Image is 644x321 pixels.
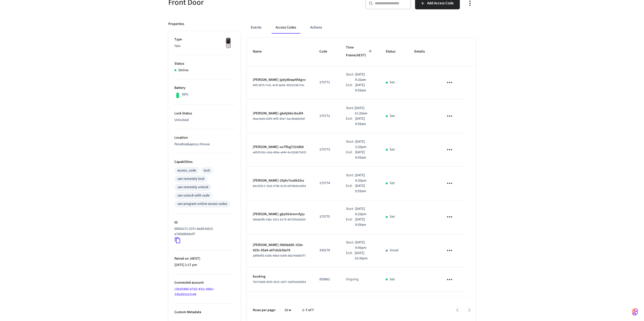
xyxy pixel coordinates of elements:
[174,117,235,123] p: Unlocked
[174,111,235,116] p: Lock Status
[302,308,314,313] p: 1–7 of 7
[174,287,214,297] a: c3bd3486-b7d2-431c-88bc-33bdd32e3146
[346,116,355,127] div: End:
[390,147,395,152] p: Set
[253,178,307,183] p: [PERSON_NAME]-2hj6v7xu6k33ru
[355,72,373,83] p: [DATE] 9:20am
[177,185,209,190] div: can remotely unlock
[177,176,204,182] div: can remotely lock
[174,262,235,268] p: [DATE] 1:17 pm
[355,251,373,261] p: [DATE] 10:30pm
[355,206,373,217] p: [DATE] 8:20pm
[253,184,306,188] span: 8dc925c1-25a3-4786-9c33-e9746da1e954
[253,242,307,253] p: [PERSON_NAME]-96bfadd0-153e-425c-95a4-a07c6cb26a78
[386,48,402,56] span: Status
[177,193,210,198] div: can unlock with code
[272,21,300,34] button: Access Codes
[174,159,235,165] p: Capabilities
[390,277,395,282] p: Set
[253,308,276,313] p: Rows per page:
[174,256,235,261] p: Paired on
[253,254,306,258] span: a8f6bf65-e3db-48bd-b30b-86a74e6807f7
[346,173,355,183] div: Start:
[253,117,305,121] span: 0bac0e93-6df4-40f5-90a7-4ac46d881b6f
[174,85,235,91] p: Battery
[253,144,307,150] p: [PERSON_NAME]-ox7f5qj731tdb8
[346,44,373,60] span: Time Frame(AEST)
[346,217,355,228] div: End:
[182,92,189,97] p: 89%
[390,80,395,85] p: Set
[346,240,355,251] div: Start:
[253,111,307,116] p: [PERSON_NAME]-gketj9do1kcdl4
[355,240,373,251] p: [DATE] 9:45pm
[174,220,235,225] p: ID
[253,280,306,284] span: 7b27e668-d925-4515-a357-2a055e5e9654
[319,147,334,152] p: 175773
[319,48,334,56] span: Code
[253,83,304,87] span: 60fc3670-7c6c-4cf6-8e5b-4fd22236714c
[355,183,373,194] p: [DATE] 9:59am
[346,139,355,150] div: Start:
[174,37,235,42] p: Type
[253,48,268,56] span: Name
[174,135,235,140] p: Location
[319,277,334,282] p: 859862
[253,217,306,222] span: 066ab0fb-538c-4221-b176-4672f5d28d35
[340,267,380,292] td: Ongoing
[319,181,334,186] p: 175774
[355,150,373,160] p: [DATE] 9:59am
[178,68,189,73] p: Online
[346,150,355,160] div: End:
[253,274,307,279] p: booking
[168,21,184,27] p: Properties
[174,61,235,66] p: Status
[346,183,355,194] div: End:
[174,280,235,285] p: Connected account
[390,181,395,186] p: Set
[355,116,373,127] p: [DATE] 9:59am
[346,106,355,116] div: Start:
[355,106,373,116] p: [DATE] 11:20am
[346,72,355,83] div: Start:
[204,168,210,173] div: lock
[319,248,334,253] p: 339178
[319,214,334,219] p: 175775
[247,21,476,34] div: ant example
[174,310,235,315] p: Custom Metadata
[319,80,334,85] p: 175771
[189,256,200,261] span: ( AEST )
[355,139,373,150] p: [DATE] 2:20pm
[355,217,373,228] p: [DATE] 9:59am
[346,206,355,217] div: Start:
[174,142,235,147] p: Paradise&apos;s House
[177,201,227,207] div: can program online access codes
[632,308,638,316] img: SeamLogoGradient.69752ec5.svg
[177,168,196,173] div: access_code
[355,83,373,93] p: [DATE] 9:59am
[282,307,294,314] div: 10
[247,21,265,34] button: Events
[355,173,373,183] p: [DATE] 4:20pm
[414,48,431,56] span: Details
[319,113,334,119] p: 175772
[253,212,307,217] p: [PERSON_NAME]-gbyhk3xmrvfyju
[346,83,355,93] div: End:
[253,150,306,155] span: e8555106-c4da-469e-a444-4cd328873d25
[346,251,355,261] div: End:
[253,77,307,83] p: [PERSON_NAME]-jp0y8bwp4hkgvv
[247,38,476,292] table: sticky table
[306,21,326,34] button: Actions
[222,37,235,50] img: Yale Assure Touchscreen Wifi Smart Lock, Satin Nickel, Front
[390,113,395,119] p: Set
[174,226,233,237] p: 68002c7c-237c-4ed8-b813-e74508bb9cf7
[390,214,395,219] p: Set
[390,248,399,253] p: Unset
[174,43,235,49] p: Yale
